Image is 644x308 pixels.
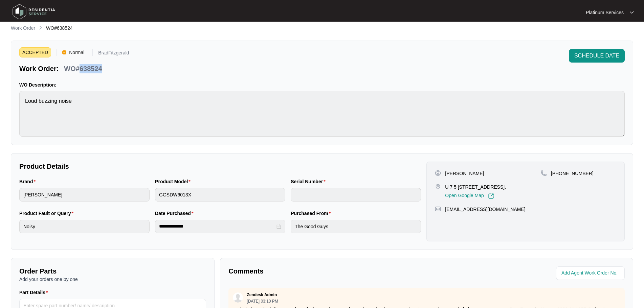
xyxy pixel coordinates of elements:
p: WO#638524 [64,64,102,73]
input: Purchased From [291,220,421,233]
span: WO#638524 [46,25,73,31]
img: residentia service logo [10,2,58,22]
input: Date Purchased [159,223,275,230]
p: WO Description: [19,81,625,88]
p: Product Details [19,162,421,171]
label: Serial Number [291,178,328,185]
label: Product Model [155,178,193,185]
label: Product Fault or Query [19,210,76,217]
img: map-pin [435,206,441,212]
label: Date Purchased [155,210,196,217]
input: Product Model [155,188,285,202]
img: map-pin [435,184,441,190]
p: Work Order [11,25,35,31]
img: Link-External [488,193,494,199]
textarea: Loud buzzing noise [19,91,625,137]
p: [PERSON_NAME] [445,170,484,177]
p: Platinum Services [586,9,624,16]
img: map-pin [541,170,547,176]
span: Normal [66,47,87,57]
img: user.svg [233,292,243,303]
p: [DATE] 03:10 PM [247,299,278,303]
p: Comments [228,266,422,276]
label: Purchased From [291,210,333,217]
img: dropdown arrow [630,11,634,14]
button: SCHEDULE DATE [569,49,625,63]
p: Order Parts [19,266,206,276]
img: chevron-right [38,25,43,30]
p: [PHONE_NUMBER] [551,170,594,177]
span: ACCEPTED [19,47,51,57]
label: Brand [19,178,38,185]
p: [EMAIL_ADDRESS][DOMAIN_NAME] [445,206,525,213]
p: Zendesk Admin [247,292,277,298]
img: Vercel Logo [62,50,66,54]
img: user-pin [435,170,441,176]
input: Brand [19,188,150,202]
span: SCHEDULE DATE [574,52,619,60]
label: Part Details [19,289,51,296]
p: Work Order: [19,64,59,73]
a: Work Order [9,25,37,32]
p: BradFitzgerald [98,50,129,57]
input: Add Agent Work Order No. [561,269,621,277]
a: Open Google Map [445,193,494,199]
p: U 7 5 [STREET_ADDRESS], [445,184,506,190]
input: Product Fault or Query [19,220,150,233]
p: Add your orders one by one [19,276,206,283]
input: Serial Number [291,188,421,202]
